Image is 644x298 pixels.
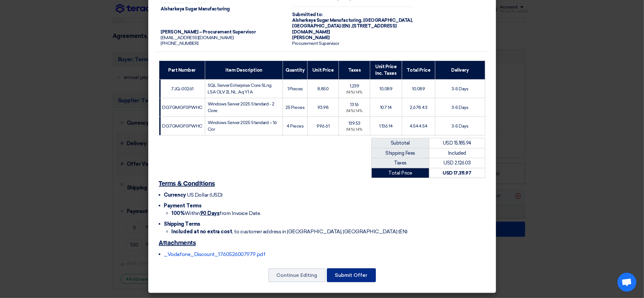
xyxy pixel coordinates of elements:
strong: 100% [172,210,185,216]
td: Shipping Fees [371,148,429,158]
button: Submit Offer [327,268,376,282]
th: Delivery [435,61,485,80]
span: 8,850 [317,86,329,92]
u: Terms & Conditions [159,181,215,187]
div: [PERSON_NAME] – Procurement Supervisor [161,29,282,35]
span: [PERSON_NAME] [292,35,330,40]
span: 107.14 [380,105,392,110]
span: 13.16 [350,102,359,107]
span: Payment Terms [164,203,202,209]
a: _Vodafone_Discount_1760526007979.pdf [164,251,266,257]
span: 1,136.14 [379,123,393,129]
span: Currency [164,192,186,198]
strong: Submitted to: [292,12,323,17]
span: Included [448,150,466,156]
span: Procurement Supervisor [292,41,339,46]
button: Continue Editing [268,268,326,282]
td: Total Price [371,168,429,178]
span: 996.61 [316,123,329,129]
th: Unit Price [307,61,339,80]
span: USD 2,126.03 [443,160,470,166]
span: 4,544.54 [409,123,428,129]
th: Unit Price Inc. Taxes [370,61,402,80]
span: Windows Server 2025 Standard – 16 Cor [208,120,277,132]
span: 3-5 Days [452,86,469,92]
span: Shipping Terms [164,221,200,227]
span: 10,089 [379,86,392,92]
span: [GEOGRAPHIC_DATA], [GEOGRAPHIC_DATA] (EN) ,[STREET_ADDRESS][DOMAIN_NAME] [292,18,413,34]
th: Item Description [205,61,283,80]
div: Open chat [617,273,636,292]
span: 93.98 [317,105,329,110]
div: Alsharkeya Sugar Manufacturing [161,6,282,12]
div: (14%) 14% [341,127,367,133]
span: Within from Invoice Date. [172,210,261,216]
span: US Dollar (USD) [187,192,223,198]
span: [EMAIL_ADDRESS][DOMAIN_NAME] [161,35,234,40]
strong: Included at no extra cost [172,229,232,235]
span: Alsharkeya Sugar Manufacturing, [292,18,362,23]
span: 10,089 [412,86,425,92]
td: DG7GMGF0PWHC [159,98,205,117]
strong: USD 17,311.97 [443,170,471,176]
td: Subtotal [371,138,429,148]
span: 25 Pieces [286,105,305,110]
td: USD 15,185.94 [429,138,485,148]
th: Quantity [283,61,307,80]
span: 139.53 [348,121,360,126]
span: 2,678.43 [410,105,427,110]
td: 7JQ-00261 [159,80,205,98]
li: , to customer address in [GEOGRAPHIC_DATA], [GEOGRAPHIC_DATA] (EN) [172,228,485,235]
td: Taxes [371,158,429,168]
span: 1 Pieces [287,86,303,92]
span: 3-5 Days [452,105,469,110]
th: Part Number [159,61,205,80]
th: Total Price [402,61,435,80]
span: SQL Server Enterprise Core SLng LSA OLV 2L NL Aq Y1 A [208,83,272,95]
span: 1,239 [350,83,359,89]
span: 4 Pieces [286,123,304,129]
div: (14%) 14% [341,90,367,95]
u: 90 Days [200,210,220,216]
u: Attachments [159,240,196,246]
div: (14%) 14% [341,109,367,114]
span: Windows Server 2025 Standard - 2 Core [208,101,274,113]
th: Taxes [339,61,370,80]
span: [PHONE_NUMBER] [161,41,199,46]
td: DG7GMGF0PWHC [159,117,205,135]
span: 3-5 Days [452,123,469,129]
